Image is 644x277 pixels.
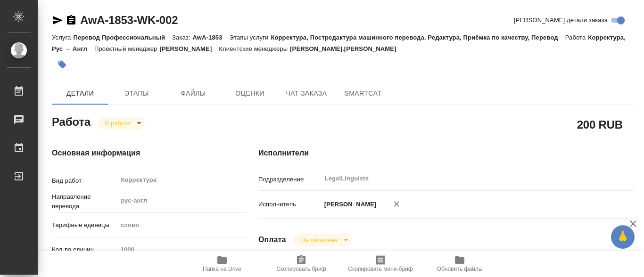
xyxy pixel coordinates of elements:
[52,15,63,26] button: Скопировать ссылку для ЯМессенджера
[73,34,172,41] p: Перевод Профессиональный
[294,234,352,246] div: В работе
[172,34,192,41] p: Заказ:
[203,266,241,272] span: Папка на Drive
[386,194,407,214] button: Удалить исполнителя
[565,34,588,41] p: Работа
[258,234,286,245] h4: Оплата
[102,119,133,127] button: В работе
[611,225,635,249] button: 🙏
[193,34,230,41] p: AwA-1853
[52,220,117,230] p: Тарифные единицы
[52,176,117,186] p: Вид работ
[227,88,272,99] span: Оценки
[262,251,341,277] button: Скопировать бриф
[420,251,499,277] button: Обновить файлы
[615,227,631,247] span: 🙏
[341,251,420,277] button: Скопировать мини-бриф
[290,45,404,52] p: [PERSON_NAME].[PERSON_NAME]
[258,175,321,184] p: Подразделение
[52,245,117,254] p: Кол-во единиц
[159,45,219,52] p: [PERSON_NAME]
[80,14,178,26] a: AwA-1853-WK-002
[276,266,326,272] span: Скопировать бриф
[437,266,483,272] span: Обновить файлы
[514,16,608,25] span: [PERSON_NAME] детали заказа
[284,88,329,99] span: Чат заказа
[258,200,321,209] p: Исполнитель
[171,88,216,99] span: Файлы
[348,266,413,272] span: Скопировать мини-бриф
[52,113,91,130] h2: Работа
[58,88,103,99] span: Детали
[114,88,159,99] span: Этапы
[182,251,262,277] button: Папка на Drive
[321,200,377,209] p: [PERSON_NAME]
[577,116,623,132] h2: 200 RUB
[298,236,340,244] button: Не оплачена
[117,243,248,256] input: Пустое поле
[94,45,159,52] p: Проектный менеджер
[271,34,565,41] p: Корректура, Постредактура машинного перевода, Редактура, Приёмка по качеству, Перевод
[52,54,73,75] button: Добавить тэг
[52,192,117,211] p: Направление перевода
[230,34,271,41] p: Этапы услуги
[66,15,77,26] button: Скопировать ссылку
[52,34,73,41] p: Услуга
[98,117,145,130] div: В работе
[340,88,386,99] span: SmartCat
[117,217,248,233] div: слово
[258,147,634,159] h4: Исполнители
[219,45,290,52] p: Клиентские менеджеры
[52,147,221,159] h4: Основная информация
